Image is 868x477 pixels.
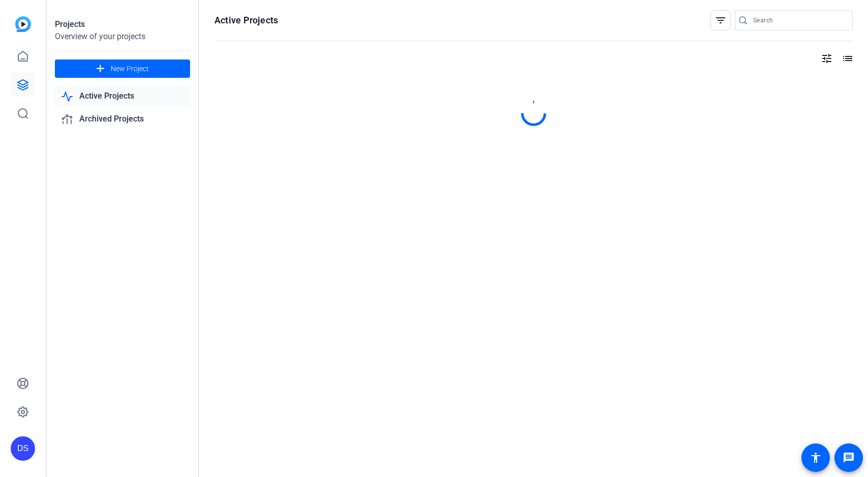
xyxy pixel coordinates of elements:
span: New Project [111,64,149,74]
input: Search [753,14,845,26]
div: Projects [55,18,190,31]
mat-icon: filter_list [715,14,727,26]
mat-icon: add [94,63,107,75]
div: Overview of your projects [55,31,190,43]
h1: Active Projects [214,14,278,26]
button: New Project [55,59,190,78]
mat-icon: list [841,52,853,65]
a: Archived Projects [55,109,190,130]
mat-icon: accessibility [810,452,822,464]
div: DS [11,436,35,461]
mat-icon: tune [821,52,833,65]
mat-icon: message [843,452,855,464]
a: Active Projects [55,86,190,107]
img: blue-gradient.svg [15,16,31,32]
